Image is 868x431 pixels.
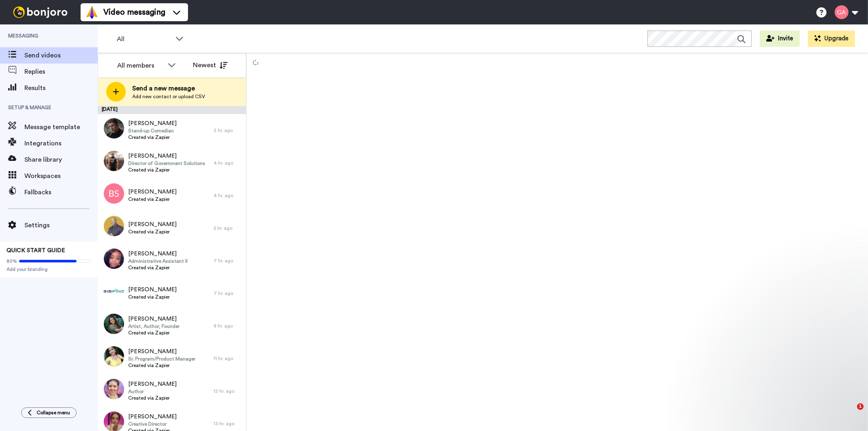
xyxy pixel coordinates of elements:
[128,250,188,258] span: [PERSON_NAME]
[214,160,242,166] div: 4 hr. ago
[21,407,77,418] button: Collapse menu
[104,151,124,171] img: 3907d990-606d-442a-9873-929a7c75f6dc.jpg
[128,160,205,167] span: Director of Government Solutions
[214,323,242,329] div: 8 hr. ago
[128,152,205,160] span: [PERSON_NAME]
[128,119,177,128] span: [PERSON_NAME]
[132,93,205,100] span: Add new contact or upload CSV
[214,127,242,134] div: 2 hr. ago
[214,192,242,199] div: 4 hr. ago
[24,155,98,165] span: Share library
[128,264,188,271] span: Created via Zapier
[128,330,179,336] span: Created via Zapier
[857,403,864,410] span: 1
[128,323,179,330] span: Artist, Author, Founder
[128,167,205,173] span: Created via Zapier
[85,6,98,19] img: vm-color.svg
[128,196,177,202] span: Created via Zapier
[24,51,98,60] span: Send videos
[24,139,98,148] span: Integrations
[24,171,98,181] span: Workspaces
[117,34,171,44] span: All
[104,346,124,367] img: 35cee9ba-a6b7-4176-ae03-2ccee1c4a123.jpg
[128,380,177,388] span: [PERSON_NAME]
[128,315,179,323] span: [PERSON_NAME]
[128,128,177,134] span: Stand-up Comedian
[24,187,98,197] span: Fallbacks
[128,413,177,421] span: [PERSON_NAME]
[214,257,242,264] div: 7 hr. ago
[214,388,242,394] div: 12 hr. ago
[37,409,70,416] span: Collapse menu
[128,395,177,401] span: Created via Zapier
[128,188,177,196] span: [PERSON_NAME]
[128,356,195,362] span: Sr. Program/Product Manager
[117,61,164,70] div: All members
[104,314,124,334] img: 9aa9a96f-ec66-40d9-ac27-f7e4b78008c0.jpg
[128,388,177,395] span: Author
[214,420,242,427] div: 13 hr. ago
[24,83,98,93] span: Results
[760,31,800,47] button: Invite
[840,403,860,423] iframe: Intercom live chat
[128,220,177,229] span: [PERSON_NAME]
[24,122,98,132] span: Message template
[128,294,177,300] span: Created via Zapier
[132,84,205,93] span: Send a new message
[104,281,124,301] img: d6f99164-4cba-4c88-bb54-ccf59e123362.jpg
[128,229,177,235] span: Created via Zapier
[7,258,17,264] span: 80%
[104,216,124,236] img: e20bd2e7-15c7-41f2-a2d4-303b5f92e0be.jpg
[187,57,234,73] button: Newest
[128,362,195,369] span: Created via Zapier
[128,258,188,264] span: Administrative Assistant II
[104,248,124,269] img: a32665ef-0bfe-49a2-a136-e77037e03c0c.jpg
[98,106,246,114] div: [DATE]
[128,286,177,294] span: [PERSON_NAME]
[104,183,124,204] img: bs.png
[104,118,124,139] img: b877d763-a045-44be-a533-2e040b58af48.jpg
[128,421,177,427] span: Creative Director
[10,7,71,18] img: bj-logo-header-white.svg
[7,248,65,253] span: QUICK START GUIDE
[103,7,165,18] span: Video messaging
[7,266,91,273] span: Add your branding
[214,225,242,231] div: 5 hr. ago
[214,355,242,362] div: 11 hr. ago
[214,290,242,297] div: 7 hr. ago
[24,220,98,230] span: Settings
[24,67,98,77] span: Replies
[128,347,195,356] span: [PERSON_NAME]
[808,31,855,47] button: Upgrade
[104,379,124,399] img: 8c9b3591-974b-4feb-8800-e246d96c2209.jpg
[128,134,177,141] span: Created via Zapier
